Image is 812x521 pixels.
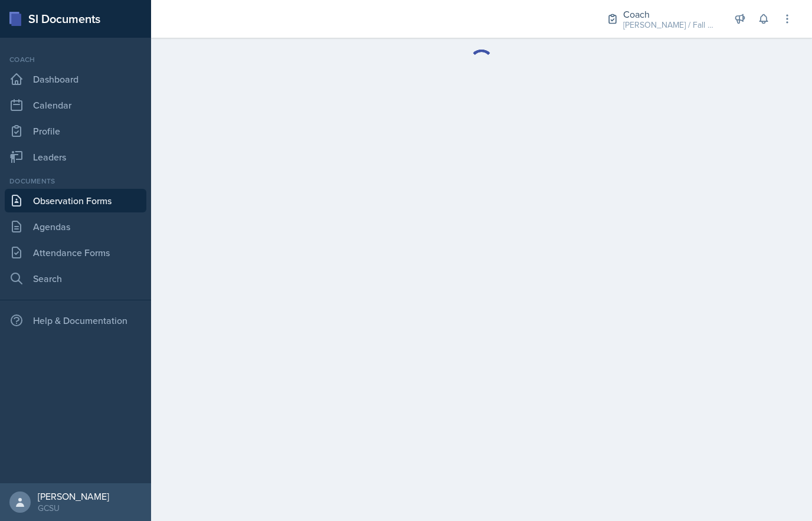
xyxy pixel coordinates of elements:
[5,119,146,143] a: Profile
[5,267,146,290] a: Search
[5,145,146,169] a: Leaders
[5,67,146,91] a: Dashboard
[623,19,718,31] div: [PERSON_NAME] / Fall 2025
[623,7,718,21] div: Coach
[5,309,146,332] div: Help & Documentation
[5,54,146,65] div: Coach
[38,502,109,514] div: GCSU
[5,215,146,238] a: Agendas
[5,189,146,212] a: Observation Forms
[5,93,146,117] a: Calendar
[5,241,146,264] a: Attendance Forms
[38,490,109,502] div: [PERSON_NAME]
[5,176,146,186] div: Documents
